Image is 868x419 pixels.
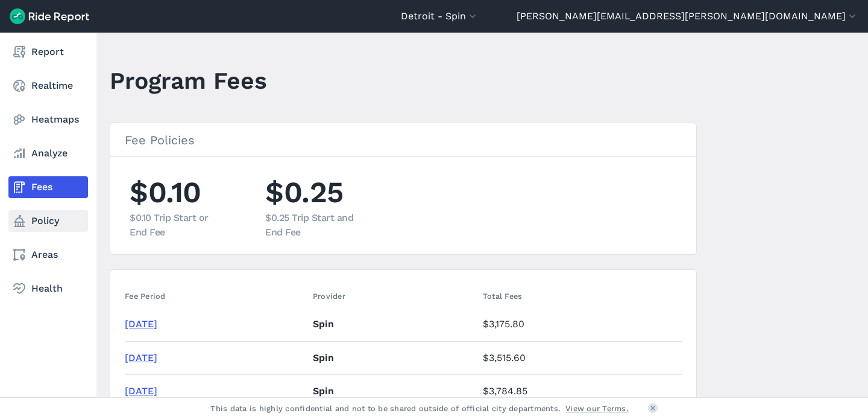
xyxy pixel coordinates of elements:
[308,308,478,341] td: Spin
[125,284,308,308] th: Fee Period
[478,284,682,308] th: Total Fees
[8,41,88,63] a: Report
[125,318,157,330] a: [DATE]
[8,142,88,164] a: Analyze
[110,64,267,97] h1: Program Fees
[8,75,88,97] a: Realtime
[308,284,478,308] th: Provider
[517,9,858,24] button: [PERSON_NAME][EMAIL_ADDRESS][PERSON_NAME][DOMAIN_NAME]
[265,171,362,240] li: $0.25
[308,341,478,374] td: Spin
[308,374,478,408] td: Spin
[130,171,226,240] li: $0.10
[130,211,226,240] div: $0.10 Trip Start or End Fee
[478,308,682,341] td: $3,175.80
[125,385,157,397] a: [DATE]
[8,278,88,299] a: Health
[478,374,682,408] td: $3,784.85
[125,352,157,363] a: [DATE]
[478,341,682,374] td: $3,515.60
[265,211,362,240] div: $0.25 Trip Start and End Fee
[8,109,88,130] a: Heatmaps
[110,123,696,157] h3: Fee Policies
[10,8,89,24] img: Ride Report
[8,244,88,266] a: Areas
[8,176,88,198] a: Fees
[401,9,479,24] button: Detroit - Spin
[565,403,629,414] a: View our Terms.
[8,210,88,232] a: Policy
